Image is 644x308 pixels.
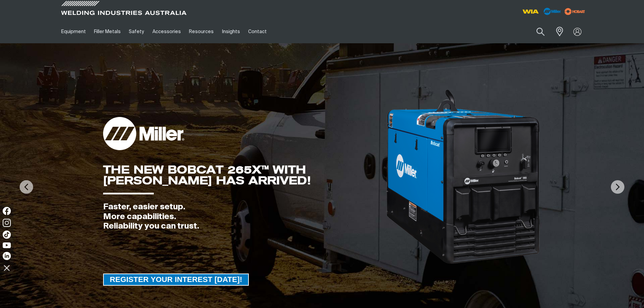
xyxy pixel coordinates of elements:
img: hide socials [1,262,13,274]
div: THE NEW BOBCAT 265X™ WITH [PERSON_NAME] HAS ARRIVED! [103,164,385,186]
a: Equipment [57,20,90,43]
a: Accessories [148,20,185,43]
img: TikTok [3,231,11,239]
img: Instagram [3,219,11,227]
a: Insights [218,20,244,43]
div: Faster, easier setup. More capabilities. Reliability you can trust. [103,202,385,231]
a: Filler Metals [90,20,125,43]
button: Search products [529,24,552,40]
img: Facebook [3,207,11,215]
a: REGISTER YOUR INTEREST TODAY! [103,274,249,286]
a: Resources [185,20,218,43]
span: REGISTER YOUR INTEREST [DATE]! [104,274,248,286]
img: NextArrow [611,180,624,194]
a: Contact [244,20,271,43]
nav: Main [57,20,455,43]
img: PrevArrow [20,180,33,194]
img: miller [563,6,587,17]
a: Safety [125,20,148,43]
img: YouTube [3,242,11,248]
img: LinkedIn [3,252,11,260]
input: Product name or item number... [520,24,552,40]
